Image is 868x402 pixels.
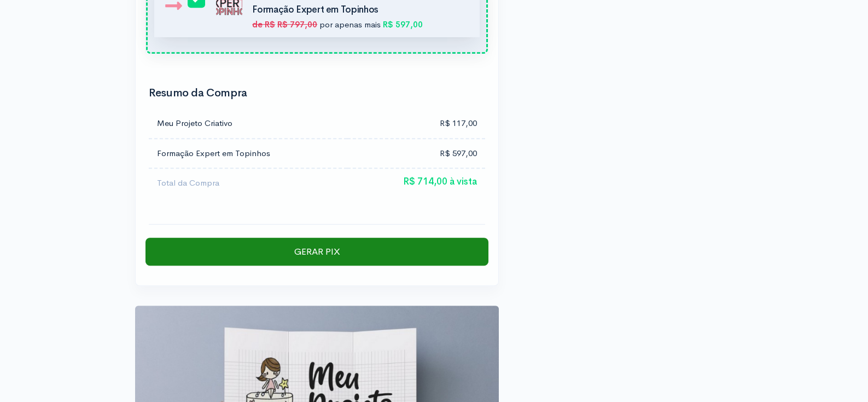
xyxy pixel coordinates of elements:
td: R$ 714,00 à vista [347,168,485,198]
td: Meu Projeto Criativo [149,109,347,139]
h3: Formação Expert em Topinhos [252,5,467,15]
span: por apenas mais [319,19,381,30]
strong: de R$ [252,19,275,30]
strong: R$ 797,00 [277,19,317,30]
td: Formação Expert em Topinhos [149,139,347,169]
strong: R$ 597,00 [383,19,423,30]
input: Gerar PIX [145,238,488,266]
td: R$ 117,00 [347,109,485,139]
td: R$ 597,00 [347,139,485,169]
td: Total da Compra [149,168,347,198]
h2: Resumo da Compra [149,87,485,99]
